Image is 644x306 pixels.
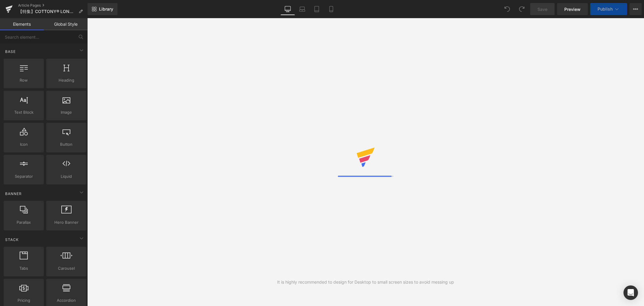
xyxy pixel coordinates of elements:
[5,173,42,180] span: Separator
[5,141,42,148] span: Icon
[324,3,338,15] a: Mobile
[88,3,117,15] a: New Library
[48,297,85,304] span: Accordion
[557,3,588,15] a: Preview
[48,109,85,116] span: Image
[5,77,42,83] span: Row
[295,3,309,15] a: Laptop
[516,3,528,15] button: Redo
[5,109,42,116] span: Text Block
[48,141,85,148] span: Button
[48,265,85,272] span: Carousel
[5,265,42,272] span: Tabs
[280,3,295,15] a: Desktop
[5,219,42,226] span: Parallax
[44,18,88,30] a: Global Style
[277,279,454,285] div: It is highly recommended to design for Desktop to small screen sizes to avoid messing up
[5,237,19,243] span: Stack
[18,3,88,8] a: Article Pages
[48,77,85,83] span: Heading
[5,49,16,54] span: Base
[309,3,324,15] a: Tablet
[48,173,85,180] span: Liquid
[99,6,113,12] span: Library
[598,7,613,11] span: Publish
[5,297,42,304] span: Pricing
[501,3,513,15] button: Undo
[18,9,76,14] span: 【特集】COTTONY® LONGSLEEVE TEEのご紹介
[564,6,581,12] span: Preview
[630,3,642,15] button: More
[537,6,547,12] span: Save
[623,285,638,300] div: Open Intercom Messenger
[5,191,22,197] span: Banner
[48,219,85,226] span: Hero Banner
[590,3,627,15] button: Publish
